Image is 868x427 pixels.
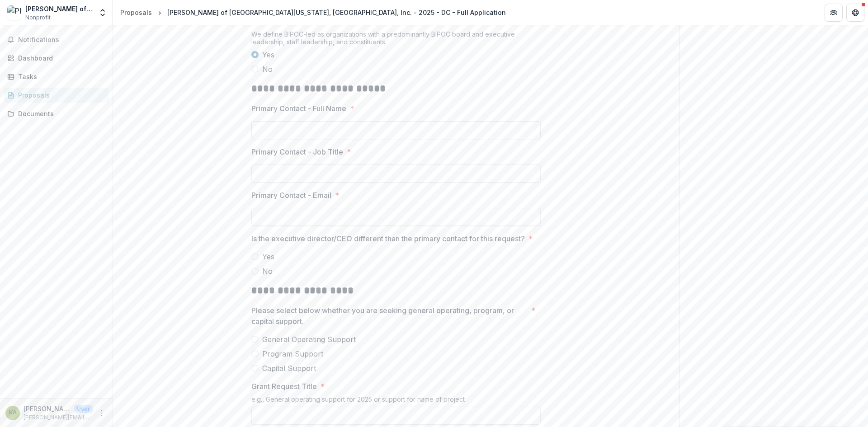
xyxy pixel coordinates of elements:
a: Documents [4,106,109,121]
img: Planned Parenthood of Metropolitan Washington, DC, Inc. [7,5,22,20]
div: Katrina Arcellana [9,410,17,416]
p: Primary Contact - Email [251,190,331,201]
span: Notifications [18,36,105,44]
nav: breadcrumb [117,6,509,19]
span: Capital Support [262,363,316,374]
button: Partners [825,4,843,22]
p: [PERSON_NAME][EMAIL_ADDRESS][DOMAIN_NAME] [24,413,93,422]
button: Get Help [846,4,864,22]
span: General Operating Support [262,334,356,345]
a: Tasks [4,69,109,84]
div: [PERSON_NAME] of [GEOGRAPHIC_DATA][US_STATE], [GEOGRAPHIC_DATA], Inc. - 2025 - DC - Full Application [167,8,506,17]
div: Tasks [18,72,102,81]
div: Documents [18,109,102,118]
p: Please select below whether you are seeking general operating, program, or capital support. [251,305,528,327]
span: Yes [262,49,274,60]
div: e.g., General operating support for 2025 or support for name of project [251,395,541,407]
span: No [262,64,273,75]
div: [PERSON_NAME] of [GEOGRAPHIC_DATA][US_STATE], [GEOGRAPHIC_DATA], Inc. [25,4,93,14]
p: [PERSON_NAME] [24,404,71,413]
a: Proposals [117,6,156,19]
div: Proposals [18,90,102,100]
p: Primary Contact - Job Title [251,146,343,157]
div: We define BIPOC-led as organizations with a predominantly BIPOC board and executive leadership, s... [251,30,541,49]
a: Proposals [4,88,109,103]
span: Nonprofit [25,14,51,22]
div: Proposals [120,8,152,17]
div: Dashboard [18,53,102,63]
button: Open entity switcher [96,4,109,22]
span: Yes [262,251,274,262]
p: Primary Contact - Full Name [251,103,346,114]
p: Grant Request Title [251,381,317,392]
span: No [262,266,273,277]
a: Dashboard [4,51,109,66]
button: More [96,408,107,418]
p: Is the executive director/CEO different than the primary contact for this request? [251,233,525,244]
span: Program Support [262,348,323,359]
p: User [74,405,93,413]
button: Notifications [4,33,109,47]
